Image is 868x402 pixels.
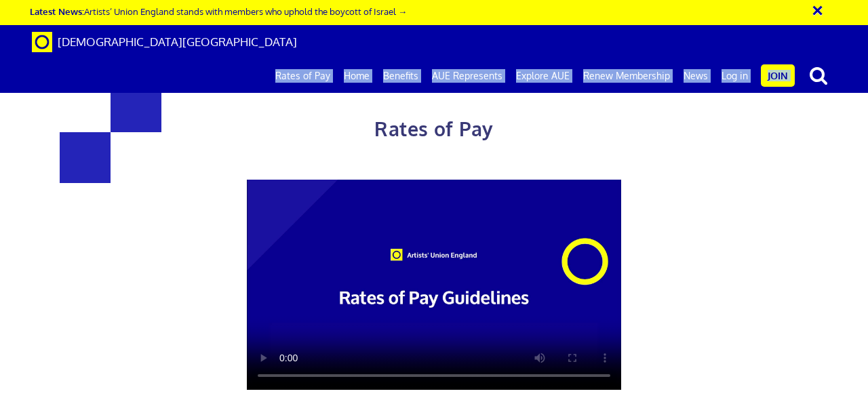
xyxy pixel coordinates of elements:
a: Home [337,59,376,93]
a: Renew Membership [576,59,677,93]
a: AUE Represents [425,59,509,93]
button: search [797,61,840,89]
a: Explore AUE [509,59,576,93]
a: Log in [715,59,755,93]
span: [DEMOGRAPHIC_DATA][GEOGRAPHIC_DATA] [58,35,297,49]
a: Rates of Pay [269,59,337,93]
strong: Latest News: [30,5,84,17]
a: Brand [DEMOGRAPHIC_DATA][GEOGRAPHIC_DATA] [22,25,307,59]
a: Latest News:Artists’ Union England stands with members who uphold the boycott of Israel → [30,5,407,17]
span: Rates of Pay [374,117,493,141]
a: Join [761,64,795,87]
a: Benefits [376,59,425,93]
a: News [677,59,715,93]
